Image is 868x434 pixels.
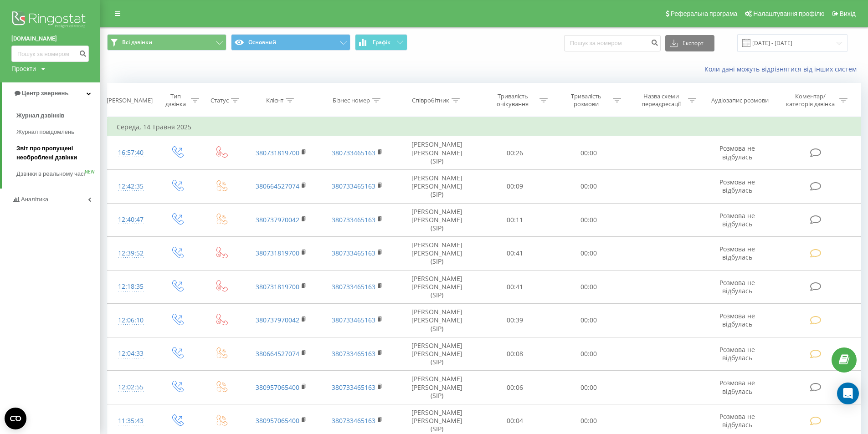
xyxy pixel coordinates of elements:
[11,46,89,62] input: Пошук за номером
[552,136,625,170] td: 00:00
[478,237,551,271] td: 00:41
[719,278,755,295] span: Розмова не відбулась
[373,39,390,46] span: Графік
[637,92,686,108] div: Назва схеми переадресації
[552,270,625,304] td: 00:00
[11,64,36,73] div: Проекти
[478,270,551,304] td: 00:41
[256,349,299,358] a: 380664527074
[552,237,625,271] td: 00:00
[719,412,755,429] span: Розмова не відбулась
[211,97,229,104] div: Статус
[552,304,625,337] td: 00:00
[332,416,375,425] a: 380733465163
[16,107,100,124] a: Журнал дзвінків
[16,111,65,120] span: Журнал дзвінків
[840,10,856,17] span: Вихід
[333,97,370,104] div: Бізнес номер
[552,169,625,203] td: 00:00
[108,118,861,136] td: Середа, 14 Травня 2025
[117,378,145,396] div: 12:02:55
[163,92,189,108] div: Тип дзвінка
[332,316,375,324] a: 380733465163
[784,92,837,108] div: Коментар/категорія дзвінка
[332,249,375,257] a: 380733465163
[332,282,375,291] a: 380733465163
[256,383,299,392] a: 380957065400
[256,148,299,157] a: 380731819700
[16,166,100,182] a: Дзвінки в реальному часіNEW
[256,282,299,291] a: 380731819700
[2,82,100,104] a: Центр звернень
[16,144,96,162] span: Звіт про пропущені необроблені дзвінки
[412,97,449,104] div: Співробітник
[332,383,375,392] a: 380733465163
[107,34,226,51] button: Всі дзвінки
[395,237,478,271] td: [PERSON_NAME] [PERSON_NAME] (SIP)
[117,144,145,162] div: 16:57:40
[488,92,537,108] div: Тривалість очікування
[753,10,824,17] span: Налаштування профілю
[21,196,48,203] span: Аналiтика
[564,35,661,51] input: Пошук за номером
[719,345,755,362] span: Розмова не відбулась
[11,9,89,32] img: Ringostat logo
[117,311,145,329] div: 12:06:10
[256,249,299,257] a: 380731819700
[107,97,153,104] div: [PERSON_NAME]
[355,34,407,51] button: Графік
[117,412,145,430] div: 11:35:43
[332,349,375,358] a: 380733465163
[552,203,625,237] td: 00:00
[256,182,299,190] a: 380664527074
[395,337,478,371] td: [PERSON_NAME] [PERSON_NAME] (SIP)
[719,311,755,328] span: Розмова не відбулась
[117,178,145,195] div: 12:42:35
[478,371,551,404] td: 00:06
[478,169,551,203] td: 00:09
[117,245,145,262] div: 12:39:52
[395,270,478,304] td: [PERSON_NAME] [PERSON_NAME] (SIP)
[711,97,769,104] div: Аудіозапис розмови
[719,245,755,261] span: Розмова не відбулась
[395,136,478,170] td: [PERSON_NAME] [PERSON_NAME] (SIP)
[719,378,755,395] span: Розмова не відбулась
[562,92,611,108] div: Тривалість розмови
[256,416,299,425] a: 380957065400
[11,34,89,43] a: [DOMAIN_NAME]
[704,65,861,73] a: Коли дані можуть відрізнятися вiд інших систем
[16,169,85,179] span: Дзвінки в реальному часі
[552,371,625,404] td: 00:00
[231,34,350,51] button: Основний
[122,39,152,46] span: Всі дзвінки
[266,97,283,104] div: Клієнт
[395,169,478,203] td: [PERSON_NAME] [PERSON_NAME] (SIP)
[719,211,755,228] span: Розмова не відбулась
[16,140,100,166] a: Звіт про пропущені необроблені дзвінки
[16,124,100,140] a: Журнал повідомлень
[478,337,551,371] td: 00:08
[22,90,68,97] span: Центр звернень
[332,215,375,224] a: 380733465163
[117,278,145,296] div: 12:18:35
[256,215,299,224] a: 380737970042
[719,144,755,161] span: Розмова не відбулась
[256,316,299,324] a: 380737970042
[719,178,755,194] span: Розмова не відбулась
[117,345,145,363] div: 12:04:33
[478,304,551,337] td: 00:39
[332,182,375,190] a: 380733465163
[478,136,551,170] td: 00:26
[16,128,74,137] span: Журнал повідомлень
[332,148,375,157] a: 380733465163
[552,337,625,371] td: 00:00
[117,211,145,229] div: 12:40:47
[478,203,551,237] td: 00:11
[395,371,478,404] td: [PERSON_NAME] [PERSON_NAME] (SIP)
[665,35,714,51] button: Експорт
[395,203,478,237] td: [PERSON_NAME] [PERSON_NAME] (SIP)
[837,383,859,404] div: Open Intercom Messenger
[5,408,26,429] button: Open CMP widget
[671,10,738,17] span: Реферальна програма
[395,304,478,337] td: [PERSON_NAME] [PERSON_NAME] (SIP)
